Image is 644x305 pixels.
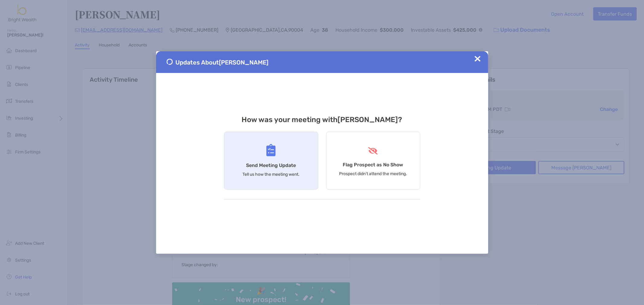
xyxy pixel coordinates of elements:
[367,147,379,155] img: Flag Prospect as No Show
[167,59,173,65] img: Send Meeting Update 1
[339,171,407,176] p: Prospect didn’t attend the meeting.
[246,162,296,168] h4: Send Meeting Update
[266,144,276,156] img: Send Meeting Update
[343,162,403,168] h4: Flag Prospect as No Show
[176,59,269,66] span: Updates About [PERSON_NAME]
[224,115,420,124] h3: How was your meeting with [PERSON_NAME] ?
[475,56,481,62] img: Close Updates Zoe
[242,172,300,177] p: Tell us how the meeting went.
